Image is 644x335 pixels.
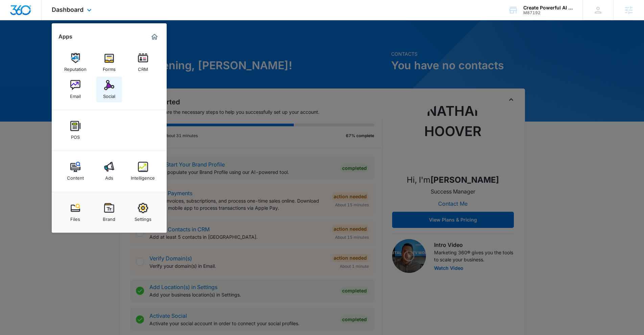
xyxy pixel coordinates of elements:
div: account name [523,5,573,10]
a: Forms [96,50,122,75]
div: Settings [135,213,151,222]
a: Ads [96,158,122,184]
a: Marketing 360® Dashboard [149,31,160,42]
div: Files [70,213,80,222]
a: Reputation [63,50,88,75]
div: CRM [138,63,148,72]
a: Settings [130,200,156,225]
div: account id [523,10,573,15]
a: Intelligence [130,158,156,184]
a: Files [63,200,88,225]
a: Brand [96,200,122,225]
a: Content [63,158,88,184]
h2: Apps [58,33,72,40]
div: Ads [105,172,113,181]
div: POS [71,131,80,140]
div: Reputation [64,63,87,72]
div: Brand [103,213,115,222]
div: Email [70,90,81,99]
div: Intelligence [131,172,155,181]
div: Content [67,172,84,181]
a: CRM [130,50,156,75]
a: Social [96,77,122,102]
a: Email [63,77,88,102]
span: Dashboard [52,6,84,13]
a: POS [63,118,88,143]
div: Social [103,90,115,99]
div: Forms [103,63,116,72]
